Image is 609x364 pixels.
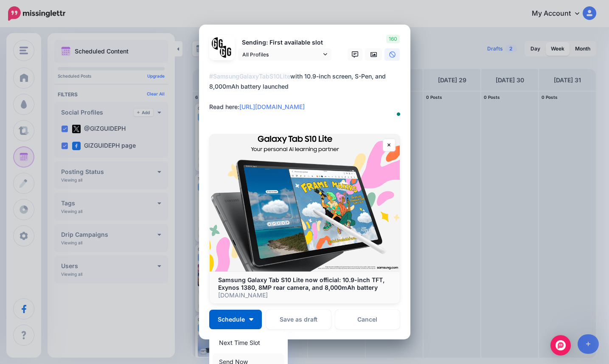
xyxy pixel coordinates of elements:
a: All Profiles [238,48,331,61]
img: JT5sWCfR-79925.png [220,46,232,58]
a: Cancel [335,310,400,329]
span: Schedule [218,316,245,322]
p: Sending: First available slot [238,38,331,48]
div: with 10.9-inch screen, S-Pen, and 8,000mAh battery launched Read here: [209,71,404,112]
p: [DOMAIN_NAME] [218,291,391,299]
div: Open Intercom Messenger [550,335,571,356]
span: 160 [386,35,400,43]
mark: #SamsungGalaxyTabS10Lite [209,73,290,80]
img: 353459792_649996473822713_4483302954317148903_n-bsa138318.png [212,37,224,50]
img: arrow-down-white.png [249,318,253,321]
a: Next Time Slot [213,334,284,351]
textarea: To enrich screen reader interactions, please activate Accessibility in Grammarly extension settings [209,71,404,122]
img: Samsung Galaxy Tab S10 Lite now official: 10.9-inch TFT, Exynos 1380, 8MP rear camera, and 8,000m... [210,134,400,272]
button: Save as draft [266,310,331,329]
span: All Profiles [242,50,321,59]
b: Samsung Galaxy Tab S10 Lite now official: 10.9-inch TFT, Exynos 1380, 8MP rear camera, and 8,000m... [218,276,384,291]
button: Schedule [209,310,262,329]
